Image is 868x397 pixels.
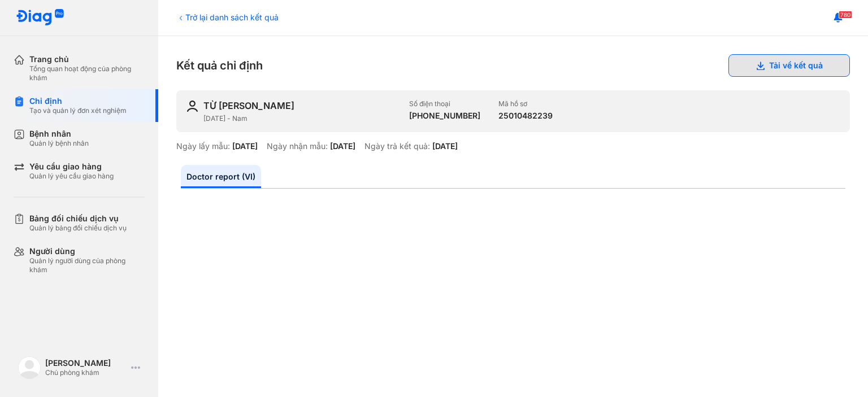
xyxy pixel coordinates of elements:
[29,64,145,82] div: Tổng quan hoạt động của phòng khám
[29,129,89,139] div: Bệnh nhân
[232,141,258,151] div: [DATE]
[203,114,400,123] div: [DATE] - Nam
[728,54,850,77] button: Tải về kết quả
[29,139,89,148] div: Quản lý bệnh nhân
[176,54,850,77] div: Kết quả chỉ định
[29,162,114,172] div: Yêu cầu giao hàng
[45,368,127,377] div: Chủ phòng khám
[29,172,114,181] div: Quản lý yêu cầu giao hàng
[18,356,41,379] img: logo
[29,224,127,233] div: Quản lý bảng đối chiếu dịch vụ
[176,11,279,23] div: Trở lại danh sách kết quả
[176,141,230,151] div: Ngày lấy mẫu:
[29,54,145,64] div: Trang chủ
[181,165,261,188] a: Doctor report (VI)
[330,141,355,151] div: [DATE]
[29,106,127,115] div: Tạo và quản lý đơn xét nghiệm
[839,11,852,19] span: 780
[267,141,328,151] div: Ngày nhận mẫu:
[203,99,294,112] div: TỪ [PERSON_NAME]
[498,111,553,121] div: 25010482239
[16,9,64,27] img: logo
[45,358,127,368] div: [PERSON_NAME]
[29,213,127,224] div: Bảng đối chiếu dịch vụ
[409,111,480,121] div: [PHONE_NUMBER]
[364,141,430,151] div: Ngày trả kết quả:
[498,99,553,108] div: Mã hồ sơ
[29,96,127,106] div: Chỉ định
[432,141,458,151] div: [DATE]
[409,99,480,108] div: Số điện thoại
[29,256,145,274] div: Quản lý người dùng của phòng khám
[29,246,145,256] div: Người dùng
[185,99,199,113] img: user-icon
